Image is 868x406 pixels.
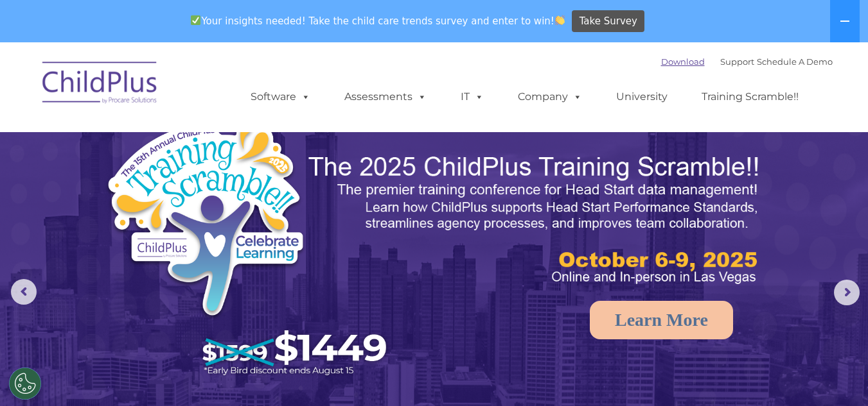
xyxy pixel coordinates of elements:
a: IT [448,84,497,110]
a: Download [661,56,705,67]
a: Support [720,56,754,67]
a: Schedule A Demo [757,56,833,67]
a: Training Scramble!! [689,84,811,110]
button: Cookies Settings [9,368,41,400]
span: Phone number [179,137,233,147]
a: University [603,84,680,110]
span: Take Survey [580,10,637,33]
a: Assessments [332,84,439,110]
font: | [661,56,833,67]
span: Your insights needed! Take the child care trends survey and enter to win! [186,8,571,33]
span: Last name [179,85,218,94]
img: ✅ [191,15,200,25]
a: Software [238,84,323,110]
img: 👏 [555,15,565,25]
a: Company [505,84,595,110]
iframe: Chat Widget [658,267,868,406]
a: Take Survey [572,10,644,33]
a: Learn More [590,301,733,339]
img: ChildPlus by Procare Solutions [36,53,164,117]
